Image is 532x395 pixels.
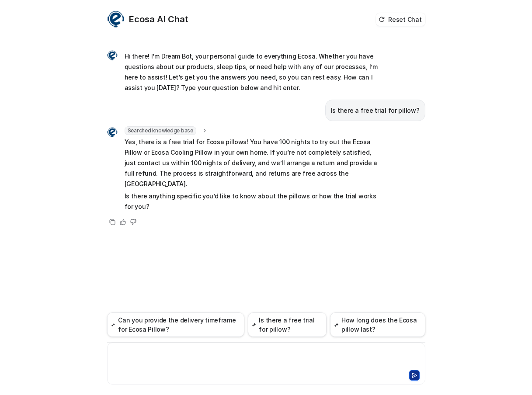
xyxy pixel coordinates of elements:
span: Searched knowledge base [125,126,196,135]
button: Is there a free trial for pillow? [248,312,327,337]
h2: Ecosa AI Chat [129,13,188,25]
p: Yes, there is a free trial for Ecosa pillows! You have 100 nights to try out the Ecosa Pillow or ... [125,137,380,189]
p: Is there anything specific you’d like to know about the pillows or how the trial works for you? [125,191,380,212]
p: Is there a free trial for pillow? [331,105,420,116]
button: Can you provide the delivery timeframe for Ecosa Pillow? [107,312,244,337]
button: Reset Chat [376,13,425,26]
img: Widget [107,10,125,28]
img: Widget [107,50,118,61]
p: Hi there! I’m Dream Bot, your personal guide to everything Ecosa. Whether you have questions abou... [125,51,380,93]
button: How long does the Ecosa pillow last? [330,312,425,337]
img: Widget [107,127,118,138]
